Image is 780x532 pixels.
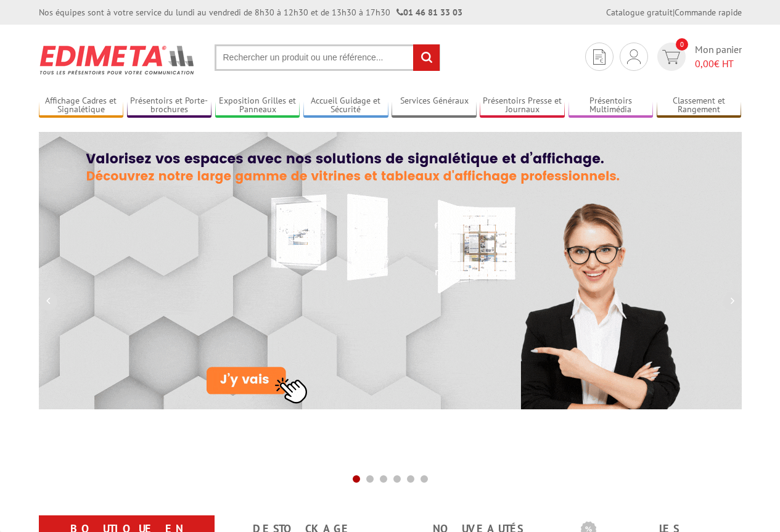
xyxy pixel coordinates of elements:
a: Accueil Guidage et Sécurité [303,96,388,116]
span: 0,00 [695,57,714,70]
a: devis rapide 0 Mon panier 0,00€ HT [654,43,742,71]
span: € HT [695,57,742,71]
img: devis rapide [593,49,606,65]
a: Services Généraux [392,96,477,116]
a: Présentoirs et Porte-brochures [127,96,212,116]
div: | [606,6,742,18]
span: 0 [676,38,688,51]
img: Présentoir, panneau, stand - Edimeta - PLV, affichage, mobilier bureau, entreprise [39,37,196,83]
a: Classement et Rangement [657,96,742,116]
span: Mon panier [695,43,742,71]
input: rechercher [413,44,440,71]
a: Présentoirs Multimédia [569,96,654,116]
a: Présentoirs Presse et Journaux [480,96,565,116]
strong: 01 46 81 33 03 [396,7,462,18]
a: Affichage Cadres et Signalétique [39,96,124,116]
a: Exposition Grilles et Panneaux [215,96,300,116]
a: Commande rapide [675,7,742,18]
img: devis rapide [627,49,641,64]
input: Rechercher un produit ou une référence... [215,44,440,71]
a: Catalogue gratuit [606,7,673,18]
img: devis rapide [662,50,680,64]
div: Nos équipes sont à votre service du lundi au vendredi de 8h30 à 12h30 et de 13h30 à 17h30 [39,6,462,18]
